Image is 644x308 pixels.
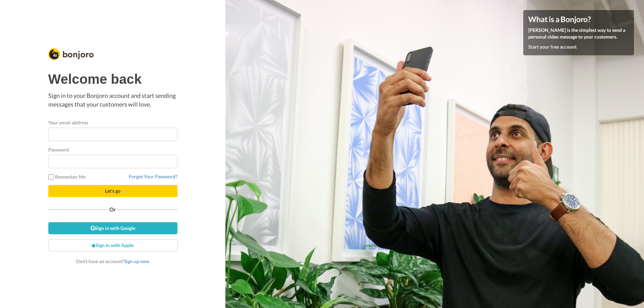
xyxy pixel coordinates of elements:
[76,258,149,264] span: Don’t have an account?
[48,146,69,153] label: Password
[528,44,577,50] a: Start your free account
[48,222,177,234] a: Sign in with Google
[528,27,629,40] p: [PERSON_NAME] is the simplest way to send a personal video message to your customers.
[48,239,177,251] a: Sign in with Apple
[528,15,629,23] h4: What is a Bonjoro?
[105,188,120,194] span: Let's go
[48,173,86,180] label: Remember Me
[129,174,177,179] a: Forgot Your Password?
[48,91,177,109] p: Sign in to your Bonjoro account and start sending messages that your customers will love.
[108,207,117,212] span: Or
[48,185,177,197] button: Let's go
[124,258,149,264] a: Sign up now
[48,72,177,86] h1: Welcome back
[48,119,88,126] label: Your email address
[48,174,54,180] input: Remember Me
